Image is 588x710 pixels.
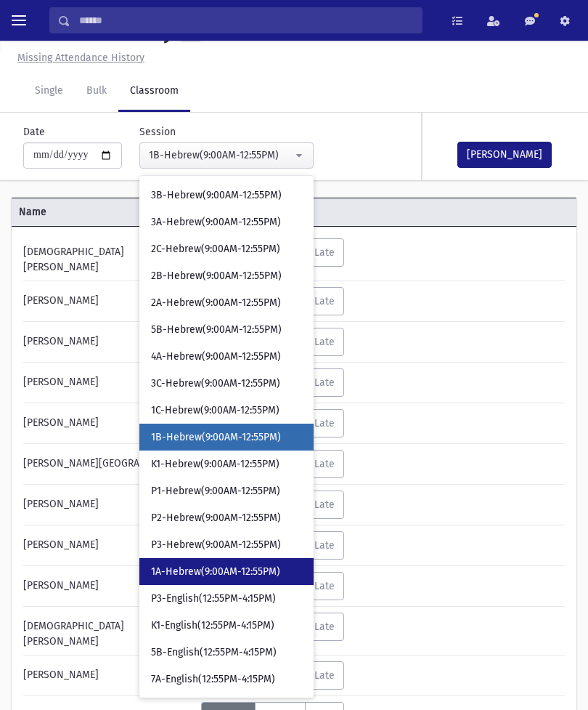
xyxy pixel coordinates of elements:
[314,295,335,307] span: Late
[16,328,201,356] div: [PERSON_NAME]
[23,124,45,140] label: Date
[314,336,335,348] span: Late
[6,7,32,33] button: toggle menu
[151,511,281,525] span: P2-Hebrew(9:00AM-12:55PM)
[151,215,281,230] span: 3A-Hebrew(9:00AM-12:55PM)
[314,246,335,259] span: Late
[151,376,280,391] span: 3C-Hebrew(9:00AM-12:55PM)
[70,7,422,33] input: Search
[314,417,335,429] span: Late
[16,368,201,397] div: [PERSON_NAME]
[12,204,200,219] span: Name
[151,645,277,660] span: 5B-English(12:55PM-4:15PM)
[16,613,201,649] div: [DEMOGRAPHIC_DATA][PERSON_NAME]
[151,188,282,203] span: 3B-Hebrew(9:00AM-12:55PM)
[151,350,281,364] span: 4A-Hebrew(9:00AM-12:55PM)
[12,52,144,64] a: Missing Attendance History
[16,491,201,519] div: [PERSON_NAME]
[151,269,282,283] span: 2B-Hebrew(9:00AM-12:55PM)
[23,71,75,112] a: Single
[151,565,280,579] span: 1A-Hebrew(9:00AM-12:55PM)
[151,538,281,552] span: P3-Hebrew(9:00AM-12:55PM)
[314,458,335,470] span: Late
[16,238,201,275] div: [DEMOGRAPHIC_DATA][PERSON_NAME]
[151,430,281,445] span: 1B-Hebrew(9:00AM-12:55PM)
[149,148,293,163] div: 1B-Hebrew(9:00AM-12:55PM)
[16,531,201,560] div: [PERSON_NAME]
[139,124,176,140] label: Session
[151,592,276,606] span: P3-English(12:55PM-4:15PM)
[151,403,279,418] span: 1C-Hebrew(9:00AM-12:55PM)
[139,142,314,169] button: 1B-Hebrew(9:00AM-12:55PM)
[151,323,282,337] span: 5B-Hebrew(9:00AM-12:55PM)
[314,580,335,592] span: Late
[314,499,335,511] span: Late
[151,242,280,257] span: 2C-Hebrew(9:00AM-12:55PM)
[151,484,280,499] span: P1-Hebrew(9:00AM-12:55PM)
[314,621,335,633] span: Late
[151,672,275,687] span: 7A-English(12:55PM-4:15PM)
[16,572,201,600] div: [PERSON_NAME]
[151,296,281,310] span: 2A-Hebrew(9:00AM-12:55PM)
[75,71,118,112] a: Bulk
[16,661,201,690] div: [PERSON_NAME]
[16,287,201,315] div: [PERSON_NAME]
[151,457,279,472] span: K1-Hebrew(9:00AM-12:55PM)
[200,204,529,219] span: Attendance
[17,52,144,64] u: Missing Attendance History
[151,618,274,633] span: K1-English(12:55PM-4:15PM)
[16,409,201,437] div: [PERSON_NAME]
[118,71,190,112] a: Classroom
[314,539,335,552] span: Late
[457,142,552,168] button: [PERSON_NAME]
[314,376,335,389] span: Late
[16,450,201,478] div: [PERSON_NAME][GEOGRAPHIC_DATA]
